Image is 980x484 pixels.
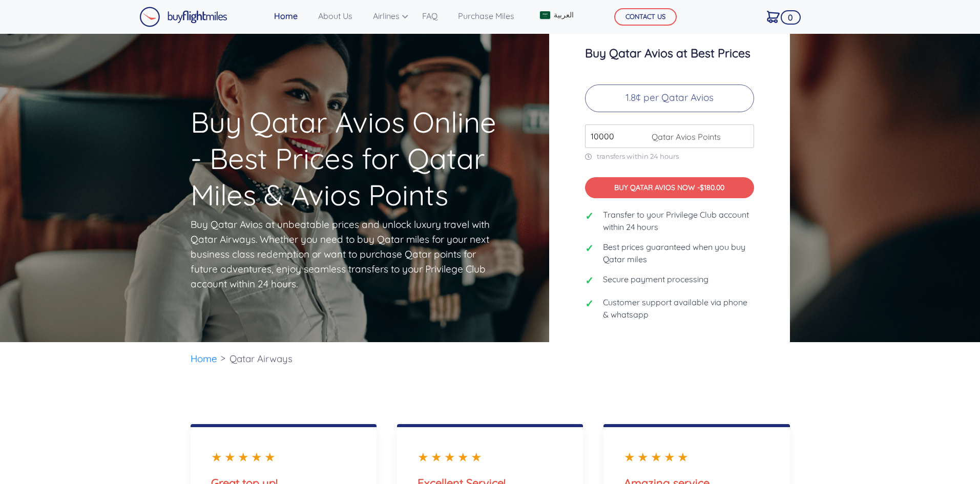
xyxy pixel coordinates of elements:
[585,208,595,224] span: ✓
[585,47,754,60] h3: Buy Qatar Avios at Best Prices
[603,296,754,321] span: Customer support available via phone & whatsapp
[647,131,721,143] span: Qatar Avios Points
[191,352,217,365] a: Home
[603,208,754,233] span: Transfer to your Privilege Club account within 24 hours
[139,7,227,27] img: Buy Flight Miles Logo
[211,448,356,466] div: ★★★★★
[614,8,677,26] button: CONTACT US
[454,6,518,26] a: Purchase Miles
[191,217,493,291] p: Buy Qatar Avios at unbeatable prices and unlock luxury travel with Qatar Airways. Whether you nee...
[270,6,302,26] a: Home
[314,6,357,26] a: About Us
[585,85,754,112] p: 1.8¢ per Qatar Avios
[624,448,769,466] div: ★★★★★
[585,296,595,311] span: ✓
[585,177,754,198] button: BUY QATAR AVIOS NOW -$180.00
[700,183,724,192] span: $180.00
[585,241,595,256] span: ✓
[418,6,442,26] a: FAQ
[585,273,595,288] span: ✓
[369,6,406,26] a: Airlines
[603,241,754,265] span: Best prices guaranteed when you buy Qatar miles
[224,342,298,375] li: Qatar Airways
[554,10,574,20] span: العربية
[191,46,509,213] h1: Buy Qatar Avios Online - Best Prices for Qatar Miles & Avios Points
[418,448,562,466] div: ★★★★★
[585,152,754,161] p: transfers within 24 hours
[767,11,780,23] img: Cart
[540,11,550,19] img: Arabic
[781,10,801,25] span: 0
[139,4,227,30] a: Buy Flight Miles Logo
[603,273,708,285] span: Secure payment processing
[536,6,577,25] a: العربية
[763,6,784,27] a: 0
